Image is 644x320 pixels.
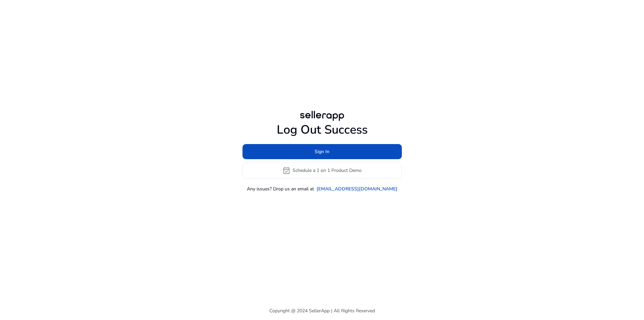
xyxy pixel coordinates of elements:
button: event_availableSchedule a 1 on 1 Product Demo [243,163,402,179]
span: event_available [282,167,290,175]
a: [EMAIL_ADDRESS][DOMAIN_NAME] [317,185,397,192]
button: Sign In [243,144,402,159]
h1: Log Out Success [243,123,402,137]
p: Any issues? Drop us an email at [247,185,314,192]
span: Sign In [315,148,329,155]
